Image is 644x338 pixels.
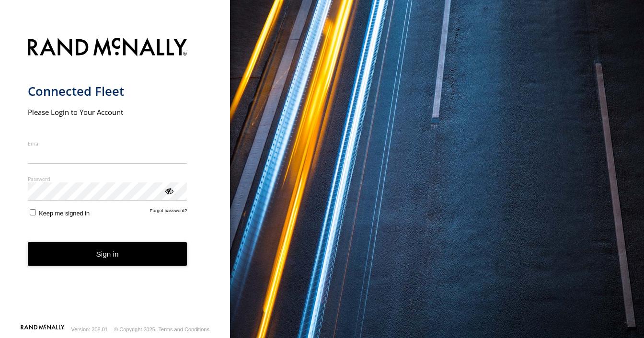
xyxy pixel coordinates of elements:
button: Sign in [28,242,187,266]
input: Keep me signed in [30,209,36,215]
label: Email [28,140,187,147]
div: Version: 308.01 [71,327,108,332]
a: Terms and Conditions [159,327,209,332]
label: Password [28,175,187,182]
h1: Connected Fleet [28,83,187,99]
a: Forgot password? [150,208,187,217]
img: Rand McNally [28,36,187,60]
a: Visit our Website [21,325,65,334]
div: ViewPassword [164,186,173,195]
div: © Copyright 2025 - [114,327,209,332]
span: Keep me signed in [39,210,90,217]
form: main [28,32,203,324]
h2: Please Login to Your Account [28,107,187,117]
